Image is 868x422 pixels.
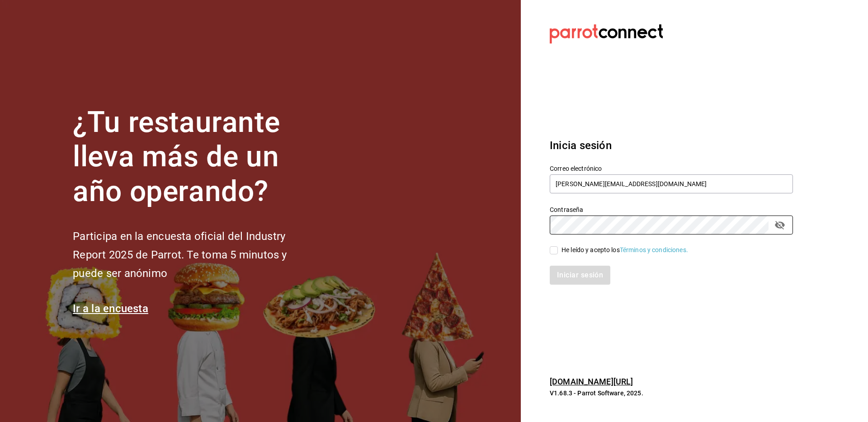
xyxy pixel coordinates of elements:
button: passwordField [772,217,788,233]
h1: ¿Tu restaurante lleva más de un año operando? [73,105,317,209]
div: He leído y acepto los [561,245,688,255]
a: Ir a la encuesta [73,302,148,315]
label: Contraseña [550,206,793,212]
h3: Inicia sesión [550,137,793,154]
a: [DOMAIN_NAME][URL] [550,377,633,386]
a: Términos y condiciones. [620,246,688,253]
input: Ingresa tu correo electrónico [550,174,793,193]
h2: Participa en la encuesta oficial del Industry Report 2025 de Parrot. Te toma 5 minutos y puede se... [73,227,317,282]
label: Correo electrónico [550,165,793,171]
p: V1.68.3 - Parrot Software, 2025. [550,389,793,398]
